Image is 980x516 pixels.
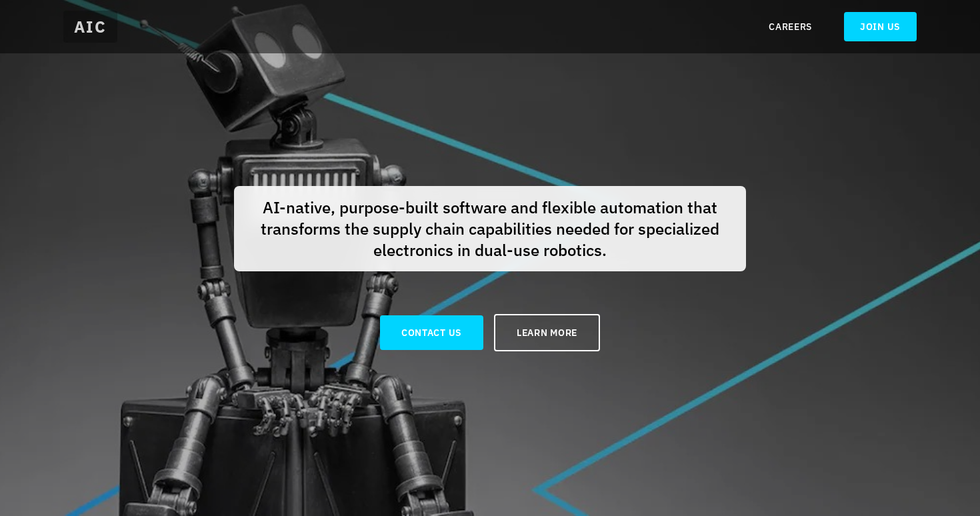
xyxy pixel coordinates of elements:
p: AI-native, purpose-built software and flexible automation that transforms the supply chain capabi... [234,186,746,271]
a: AIC [63,11,117,43]
a: CONTACT US [380,315,483,350]
a: JOIN US [844,12,917,41]
a: CAREERS [769,20,812,33]
a: LEARN MORE [494,314,600,351]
